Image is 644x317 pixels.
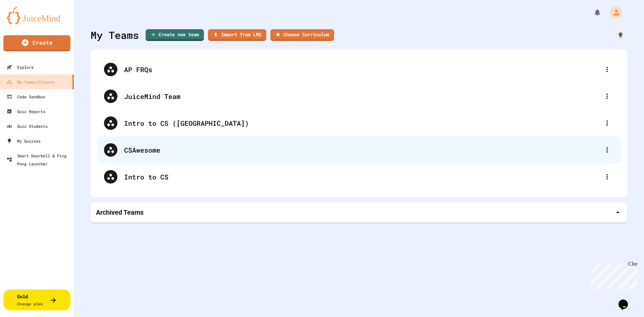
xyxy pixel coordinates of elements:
iframe: chat widget [588,261,637,289]
img: logo-orange.svg [7,7,67,24]
div: Quiz Students [7,122,48,130]
div: AP FRQs [97,56,621,83]
div: My Notifications [581,7,603,18]
div: My Quizzes [7,137,41,145]
div: JuiceMind Team [97,83,621,110]
a: Choose Curriculum [270,29,334,41]
p: Archived Teams [96,208,144,217]
div: My Teams/Classes [7,78,55,86]
div: My Teams [91,28,139,43]
div: Smart Doorbell & Ping Pong Launcher [7,152,71,168]
div: AP FRQs [124,64,600,74]
a: Create [3,35,70,51]
iframe: chat widget [616,290,637,310]
span: Change plan [17,301,43,306]
div: Intro to CS ([GEOGRAPHIC_DATA]) [124,118,600,128]
div: How it works [614,29,627,42]
div: Quiz Reports [7,107,45,115]
a: Import from LMS [208,29,266,41]
div: Chat with us now!Close [3,3,46,43]
div: My Account [603,5,624,20]
div: Gold [17,293,43,307]
div: JuiceMind Team [124,91,600,101]
div: Intro to CS [124,172,600,182]
div: Code Sandbox [7,93,45,101]
div: CSAwesome [97,137,621,163]
div: Explore [7,63,34,71]
div: Intro to CS [97,163,621,190]
div: CSAwesome [124,145,600,155]
button: GoldChange plan [3,289,70,310]
div: Intro to CS ([GEOGRAPHIC_DATA]) [97,110,621,137]
a: Create new team [146,29,204,41]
